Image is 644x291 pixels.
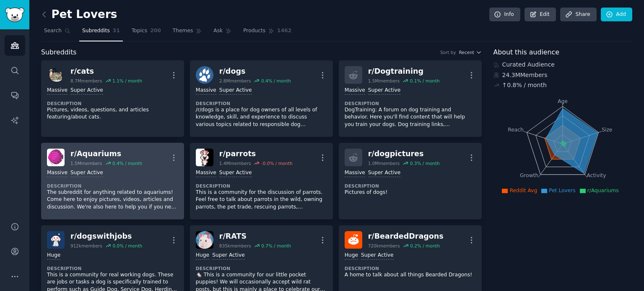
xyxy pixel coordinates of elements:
[112,78,142,84] div: 1.1 % / month
[196,183,327,189] dt: Description
[196,231,213,249] img: RATS
[219,149,293,159] div: r/ parrots
[520,173,538,178] tspan: Growth
[196,189,327,211] p: This is a community for the discussion of parrots. Feel free to talk about parrots in the wild, o...
[70,231,142,242] div: r/ dogswithjobs
[113,27,120,35] span: 31
[277,27,291,35] span: 1462
[196,100,327,106] dt: Description
[339,143,482,219] a: r/dogpictures1.0Mmembers0.3% / monthMassiveSuper ActiveDescriptionPictures of dogs!
[70,149,142,159] div: r/ Aquariums
[47,231,65,249] img: dogswithjobs
[79,24,123,41] a: Subreddits31
[196,169,216,177] div: Massive
[339,60,482,137] a: r/Dogtraining1.5Mmembers0.1% / monthMassiveSuper ActiveDescriptionDogTraining: A forum on dog tra...
[170,24,205,41] a: Themes
[190,60,333,137] a: dogsr/dogs2.8Mmembers0.4% / monthMassiveSuper ActiveDescription/r/dogs is a place for dog owners ...
[47,87,68,95] div: Massive
[240,24,294,41] a: Products1462
[601,8,632,22] a: Add
[243,27,265,35] span: Products
[345,189,476,196] p: Pictures of dogs!
[196,106,327,129] p: /r/dogs is a place for dog owners of all levels of knowledge, skill, and experience to discuss va...
[493,60,633,69] div: Curated Audience
[190,143,333,219] a: parrotsr/parrots1.4Mmembers-0.0% / monthMassiveSuper ActiveDescriptionThis is a community for the...
[368,243,400,249] div: 720k members
[196,149,213,166] img: parrots
[219,243,251,249] div: 835k members
[47,183,178,189] dt: Description
[368,231,444,242] div: r/ BeardedDragons
[345,231,362,249] img: BeardedDragons
[196,252,209,260] div: Huge
[41,8,117,21] h2: Pet Lovers
[44,27,62,35] span: Search
[261,243,291,249] div: 0.7 % / month
[361,252,394,260] div: Super Active
[440,49,456,55] div: Sort by
[47,265,178,271] dt: Description
[70,66,142,77] div: r/ cats
[410,78,440,84] div: 0.1 % / month
[602,126,612,132] tspan: Size
[345,169,365,177] div: Massive
[219,160,251,166] div: 1.4M members
[82,27,110,35] span: Subreddits
[196,87,216,95] div: Massive
[70,78,102,84] div: 8.7M members
[70,160,102,166] div: 1.5M members
[493,71,633,80] div: 24.3M Members
[47,252,60,260] div: Huge
[368,169,401,177] div: Super Active
[345,183,476,189] dt: Description
[212,252,245,260] div: Super Active
[112,243,142,249] div: 0.0 % / month
[345,100,476,106] dt: Description
[459,49,482,55] button: Recent
[509,188,537,193] span: Reddit Avg
[410,160,440,166] div: 0.3 % / month
[41,143,184,219] a: Aquariumsr/Aquariums1.5Mmembers0.4% / monthMassiveSuper ActiveDescriptionThe subreddit for anythi...
[508,126,524,132] tspan: Reach
[150,27,161,35] span: 200
[558,98,568,104] tspan: Age
[368,87,401,95] div: Super Active
[213,27,223,35] span: Ask
[47,66,65,84] img: cats
[219,169,252,177] div: Super Active
[70,243,102,249] div: 912k members
[587,188,619,193] span: r/Aquariums
[368,149,440,159] div: r/ dogpictures
[5,8,24,22] img: GummySearch logo
[345,87,365,95] div: Massive
[459,49,474,55] span: Recent
[219,231,291,242] div: r/ RATS
[345,265,476,271] dt: Description
[345,271,476,279] p: A home to talk about all things Bearded Dragons!
[41,24,73,41] a: Search
[210,24,234,41] a: Ask
[489,8,520,22] a: Info
[345,106,476,129] p: DogTraining: A forum on dog training and behavior. Here you'll find content that will help you tr...
[70,87,103,95] div: Super Active
[410,243,440,249] div: 0.2 % / month
[587,173,606,178] tspan: Activity
[47,100,178,106] dt: Description
[368,160,400,166] div: 1.0M members
[549,188,576,193] span: Pet Lovers
[261,78,291,84] div: 0.4 % / month
[493,47,559,58] span: About this audience
[196,66,213,84] img: dogs
[173,27,193,35] span: Themes
[112,160,142,166] div: 0.4 % / month
[368,78,400,84] div: 1.5M members
[261,160,293,166] div: -0.0 % / month
[368,66,440,77] div: r/ Dogtraining
[129,24,164,41] a: Topics200
[47,189,178,211] p: The subreddit for anything related to aquariums! Come here to enjoy pictures, videos, articles an...
[345,252,358,260] div: Huge
[70,169,103,177] div: Super Active
[219,78,251,84] div: 2.8M members
[502,81,547,90] div: ↑ 0.8 % / month
[560,8,596,22] a: Share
